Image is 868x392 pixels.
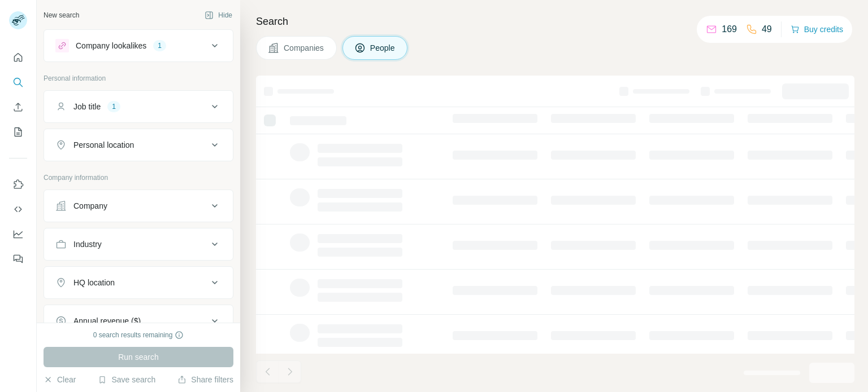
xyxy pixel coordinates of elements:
button: Company [44,192,233,219]
p: 169 [722,23,737,36]
h4: Search [256,14,854,29]
div: 1 [107,102,120,112]
button: Industry [44,231,233,258]
button: Use Surfe on LinkedIn [9,174,27,195]
button: HQ location [44,269,233,296]
button: Buy credits [791,21,843,37]
button: Clear [44,374,76,385]
button: Use Surfe API [9,199,27,219]
button: My lists [9,122,27,142]
button: Feedback [9,249,27,269]
button: Annual revenue ($) [44,307,233,334]
span: Companies [284,42,325,54]
button: Hide [197,7,240,24]
span: People [370,42,396,54]
div: Job title [73,101,101,112]
div: Industry [73,239,102,250]
div: New search [44,10,79,20]
button: Save search [98,374,155,385]
button: Enrich CSV [9,97,27,117]
div: 1 [153,41,166,51]
button: Quick start [9,47,27,68]
div: 0 search results remaining [93,330,184,340]
div: Company [73,200,107,212]
button: Share filters [177,374,233,385]
p: 49 [762,23,772,36]
button: Personal location [44,131,233,158]
button: Job title1 [44,93,233,120]
p: Personal information [44,73,233,83]
button: Company lookalikes1 [44,32,233,59]
div: HQ location [73,277,115,288]
div: Company lookalikes [76,40,146,51]
p: Company information [44,173,233,183]
button: Search [9,72,27,93]
button: Dashboard [9,224,27,244]
div: Annual revenue ($) [73,315,141,327]
div: Personal location [73,139,134,151]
